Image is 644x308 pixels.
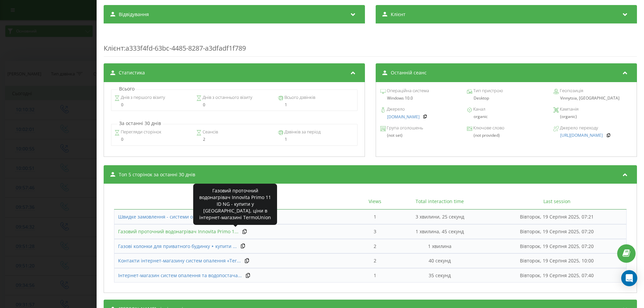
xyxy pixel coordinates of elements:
[387,115,420,119] a: [DOMAIN_NAME]
[104,30,637,57] div: : a333f4fd-63bc-4485-8287-a3dfadf1f789
[488,268,627,283] td: Вівторок, 19 Серпня 2025, 07:40
[118,243,237,249] span: Газові колонки для приватного будинку ‣ купити ...
[114,103,191,107] div: 0
[118,257,241,264] span: Контакти інтернет-магазину систем опалення «Ter...
[467,96,546,101] div: Desktop
[358,209,392,224] td: 1
[358,239,392,254] td: 2
[472,125,504,131] span: Ключове слово
[120,129,161,135] span: Перегляди сторінок
[560,133,603,138] a: [URL][DOMAIN_NAME]
[119,69,145,76] span: Статистика
[117,85,136,92] p: Всього
[202,129,218,135] span: Сеансів
[392,224,488,239] td: 1 хвилина, 45 секунд
[472,87,503,94] span: Тип пристрою
[392,239,488,254] td: 1 хвилина
[392,194,488,209] th: Total interaction time
[283,94,315,101] span: Всього дзвінків
[196,103,272,107] div: 0
[488,194,627,209] th: Last session
[114,194,358,209] th: Title
[283,129,321,135] span: Дзвінків за період
[119,11,149,18] span: Відвідування
[380,133,459,138] div: (not set)
[559,125,598,131] span: Джерело переходу
[467,133,546,138] div: (not provided)
[392,253,488,268] td: 40 секунд
[386,106,405,113] span: Джерело
[488,239,627,254] td: Вівторок, 19 Серпня 2025, 07:20
[196,137,272,142] div: 2
[278,137,354,142] div: 1
[553,96,632,101] div: Vinnytsia, [GEOGRAPHIC_DATA]
[467,114,546,119] div: organic
[114,137,191,142] div: 0
[358,194,392,209] th: Views
[472,106,485,113] span: Канал
[488,253,627,268] td: Вівторок, 19 Серпня 2025, 10:00
[120,94,165,101] span: Днів з першого візиту
[118,257,241,264] a: Контакти інтернет-магазину систем опалення «Ter...
[392,268,488,283] td: 35 секунд
[118,243,237,250] a: Газові колонки для приватного будинку ‣ купити ...
[559,87,583,94] span: Геопозиція
[392,209,488,224] td: 3 хвилини, 25 секунд
[488,224,627,239] td: Вівторок, 19 Серпня 2025, 07:20
[553,114,632,119] div: (organic)
[118,272,242,279] a: Інтернет-магазин систем опалення та водопостача...
[118,228,238,235] a: Газовий проточний водонагрівач Innovita Primo 1...
[358,268,392,283] td: 1
[621,270,637,286] div: Open Intercom Messenger
[380,96,459,101] div: Windows 10.0
[118,213,243,220] a: Швидке замовлення - системи опалення та водопос...
[119,171,195,178] span: Топ 5 сторінок за останні 30 днів
[117,120,163,127] p: За останні 30 днів
[386,87,429,94] span: Операційна система
[391,11,406,18] span: Клієнт
[386,125,423,131] span: Група оголошень
[358,224,392,239] td: 3
[202,94,252,101] span: Днів з останнього візиту
[488,209,627,224] td: Вівторок, 19 Серпня 2025, 07:21
[559,106,579,113] span: Кампанія
[278,103,354,107] div: 1
[358,253,392,268] td: 2
[104,44,124,53] span: Клієнт
[198,187,272,221] div: Газовий проточний водонагрівач Innovita Primo 11 ID NG - купити у [GEOGRAPHIC_DATA], ціни в інтер...
[391,69,427,76] span: Останній сеанс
